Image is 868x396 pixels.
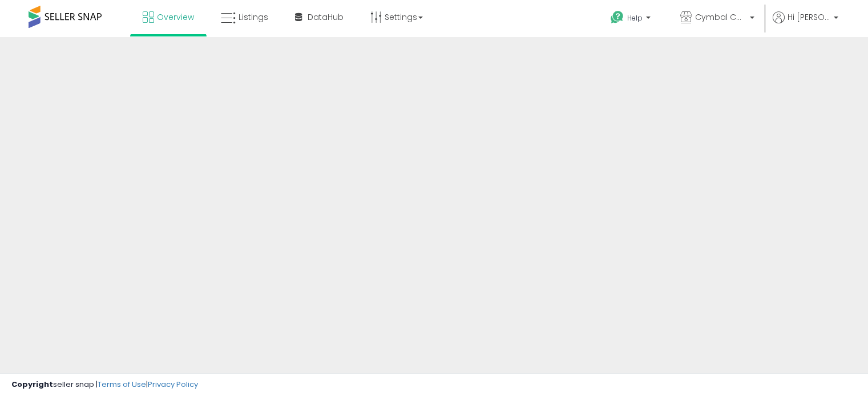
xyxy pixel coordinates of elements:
a: Terms of Use [98,379,146,390]
strong: Copyright [11,379,53,390]
span: DataHub [308,11,344,23]
span: Listings [239,11,268,23]
span: Cymbal Communications [695,11,746,23]
a: Privacy Policy [148,379,198,390]
div: seller snap | | [11,379,198,390]
a: Help [601,2,662,37]
a: Hi [PERSON_NAME] [773,11,838,37]
i: Get Help [610,10,624,25]
span: Overview [157,11,194,23]
span: Hi [PERSON_NAME] [788,11,830,23]
span: Help [627,13,643,23]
